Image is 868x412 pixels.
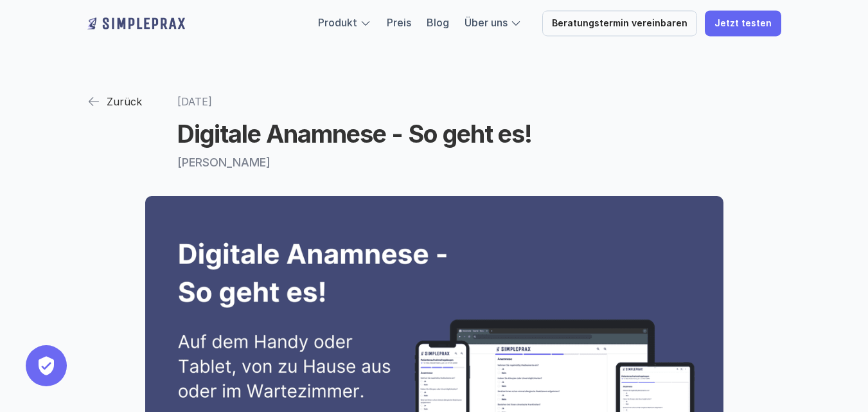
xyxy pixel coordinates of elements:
[107,92,142,111] p: Zurück
[705,10,781,36] a: Jetzt testen
[542,10,697,36] a: Beratungstermin vereinbaren
[387,17,411,30] a: Preis
[177,156,691,170] p: [PERSON_NAME]
[87,90,142,113] a: Zurück
[552,18,687,29] p: Beratungstermin vereinbaren
[714,18,772,29] p: Jetzt testen
[318,17,357,30] a: Produkt
[177,120,691,149] h1: Digitale Anamnese - So geht es!
[427,17,449,30] a: Blog
[177,90,691,113] p: [DATE]
[465,17,508,30] a: Über uns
